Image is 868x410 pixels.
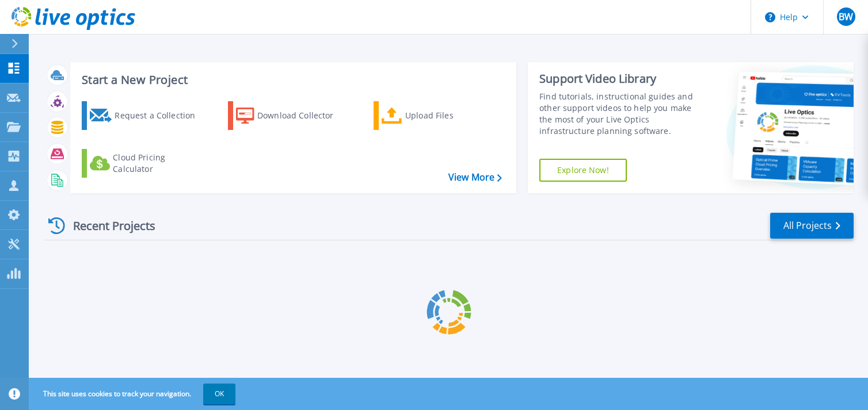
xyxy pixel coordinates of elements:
[770,213,854,239] a: All Projects
[839,12,853,21] span: BW
[82,149,210,178] a: Cloud Pricing Calculator
[44,212,171,240] div: Recent Projects
[203,384,235,404] button: OK
[539,91,703,137] div: Find tutorials, instructional guides and other support videos to help you make the most of your L...
[115,104,207,127] div: Request a Collection
[448,172,502,183] a: View More
[32,384,235,404] span: This site uses cookies to track your navigation.
[257,104,349,127] div: Download Collector
[405,104,497,127] div: Upload Files
[539,159,627,182] a: Explore Now!
[539,71,703,86] div: Support Video Library
[82,74,501,86] h3: Start a New Project
[228,101,356,130] a: Download Collector
[374,101,502,130] a: Upload Files
[113,152,205,175] div: Cloud Pricing Calculator
[82,101,210,130] a: Request a Collection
